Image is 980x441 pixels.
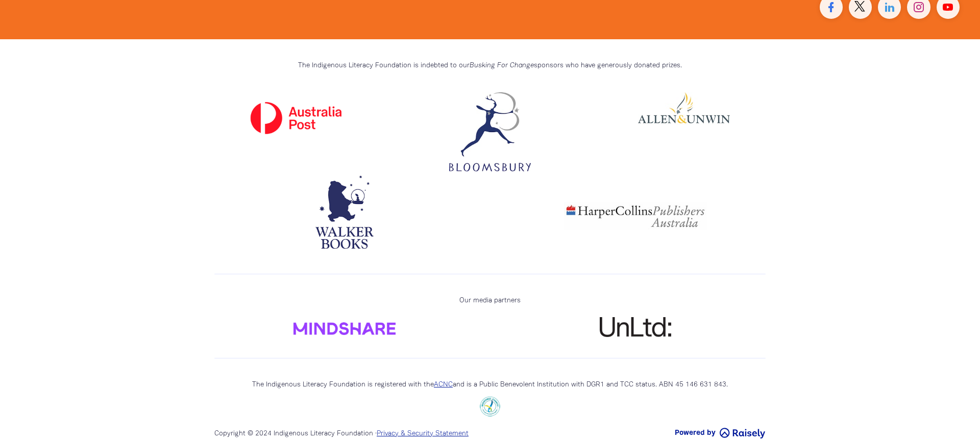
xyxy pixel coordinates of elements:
p: Copyright © 2024 Indigenous Literacy Foundation · [214,428,475,440]
p: The Indigenous Literacy Foundation is indebted to our sponsors who have generously donated prizes. [214,60,766,72]
a: Privacy & Security Statement [377,430,469,437]
a: ACNC [434,381,453,388]
p: Our media partners [214,295,766,307]
a: Powered by [675,427,766,439]
em: Busking For Change [470,62,534,69]
p: The Indigenous Literacy Foundation is registered with the and is a Public Benevolent Institution ... [214,379,766,391]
